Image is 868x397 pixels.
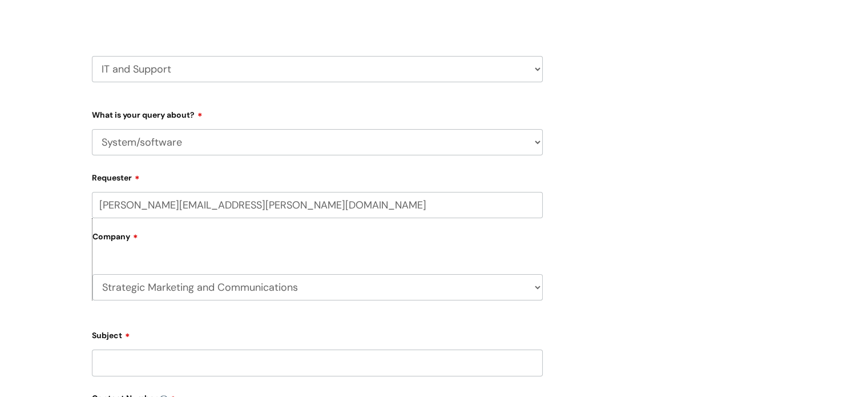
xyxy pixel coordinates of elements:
[92,192,543,218] input: Email
[92,169,543,183] label: Requester
[92,106,543,120] label: What is your query about?
[92,228,543,254] label: Company
[92,327,543,340] label: Subject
